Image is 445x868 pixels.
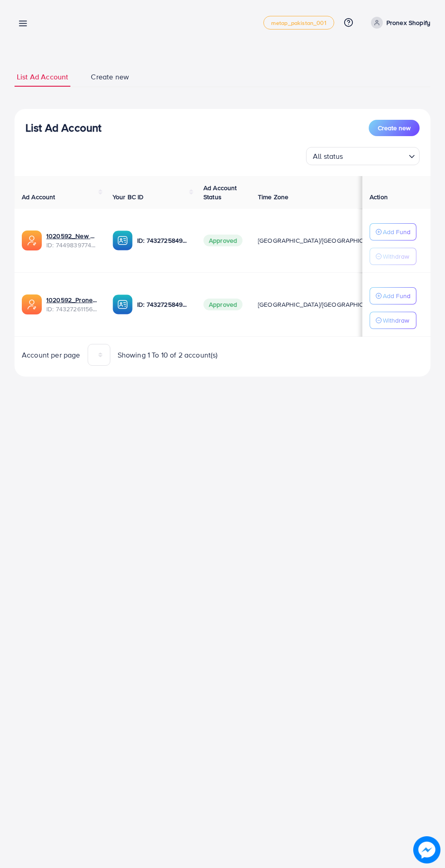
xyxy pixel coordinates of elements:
p: Withdraw [383,315,409,326]
button: Create new [369,120,420,136]
span: Time Zone [258,192,288,201]
button: Add Fund [370,223,416,240]
p: Add Fund [383,290,410,301]
button: Withdraw [370,248,416,265]
div: Search for option [306,147,420,165]
span: Account per page [22,350,80,360]
span: [GEOGRAPHIC_DATA]/[GEOGRAPHIC_DATA] [258,236,384,245]
img: ic-ads-acc.e4c84228.svg [22,294,42,314]
h3: List Ad Account [25,121,101,134]
span: Action [370,192,388,201]
img: ic-ba-acc.ded83a64.svg [113,294,133,314]
span: Ad Account [22,192,55,201]
a: 1020592_Pronex Shopify_1730566414571 [46,295,98,304]
p: Withdraw [383,251,409,262]
button: Add Fund [370,287,416,304]
div: <span class='underline'>1020592_Pronex Shopify_1730566414571</span></br>7432726115636068368 [46,295,98,314]
a: 1020592_New Pro Mix_1734550996535 [46,231,98,240]
img: image [413,836,440,863]
p: Pronex Shopify [386,17,430,28]
a: metap_pakistan_001 [263,16,334,29]
span: Create new [378,123,410,132]
div: <span class='underline'>1020592_New Pro Mix_1734550996535</span></br>7449839774317182977 [46,231,98,250]
p: Add Fund [383,226,410,237]
span: Approved [203,235,242,246]
span: [GEOGRAPHIC_DATA]/[GEOGRAPHIC_DATA] [258,300,384,309]
a: Pronex Shopify [367,17,430,29]
p: ID: 7432725849180520449 [137,299,189,310]
button: Withdraw [370,312,416,329]
span: metap_pakistan_001 [271,20,326,26]
span: ID: 7449839774317182977 [46,240,98,250]
p: ID: 7432725849180520449 [137,235,189,246]
span: Ad Account Status [203,183,237,201]
span: Approved [203,299,242,310]
span: All status [311,150,345,163]
img: ic-ba-acc.ded83a64.svg [113,230,133,250]
span: Create new [91,72,129,82]
img: ic-ads-acc.e4c84228.svg [22,230,42,250]
span: List Ad Account [17,72,68,82]
input: Search for option [346,148,405,163]
span: Showing 1 To 10 of 2 account(s) [118,350,218,360]
span: Your BC ID [113,192,144,201]
span: ID: 7432726115636068368 [46,304,98,314]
